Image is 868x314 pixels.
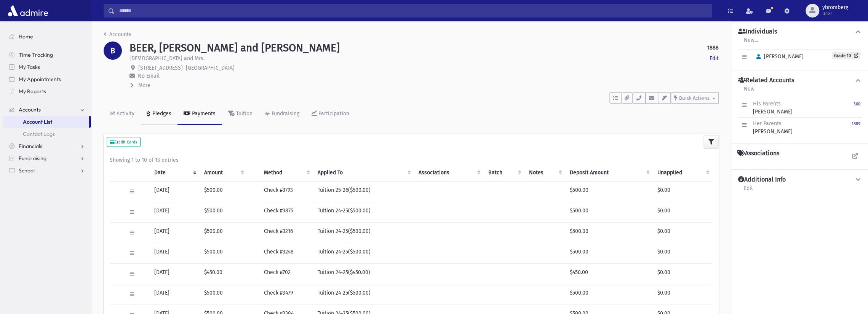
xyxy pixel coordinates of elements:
div: Participation [317,110,349,117]
input: Search [115,4,712,18]
a: My Appointments [3,73,91,85]
nav: breadcrumb [104,30,131,41]
th: Amount: activate to sort column ascending [200,164,247,182]
td: $0.00 [652,243,713,263]
a: Contact Logs [3,128,91,140]
a: Time Tracking [3,49,91,61]
span: [GEOGRAPHIC_DATA] [186,65,235,71]
p: [DEMOGRAPHIC_DATA] and Mrs. [129,54,205,62]
td: Tuition 25-26($500.00) [313,181,414,202]
div: Showing 1 to 10 of 13 entries [110,156,713,164]
td: $500.00 [565,181,652,202]
th: Notes: activate to sort column ascending [524,164,566,182]
span: Quick Actions [679,95,710,101]
button: Additional Info [737,176,862,184]
span: No Email [138,73,160,79]
a: Participation [305,104,355,125]
td: $500.00 [200,202,247,222]
div: Pledges [151,110,171,117]
span: Her Parents [753,120,782,127]
a: Grade 10 [832,52,860,59]
a: Fundraising [3,152,91,164]
td: Tuition 24-25($500.00) [313,243,414,263]
th: Unapplied: activate to sort column ascending [652,164,713,182]
a: Accounts [104,31,131,38]
span: Financials [19,143,42,150]
a: Home [3,30,91,43]
h4: Associations [737,150,779,157]
span: My Tasks [19,64,40,70]
span: [STREET_ADDRESS] [138,65,183,71]
td: $500.00 [565,222,652,243]
a: Fundraising [259,104,305,125]
td: [DATE] [150,181,200,202]
strong: 1888 [707,44,719,52]
span: My Appointments [19,76,61,83]
td: Check #3248 [259,243,313,263]
td: Tuition 24-25($450.00) [313,263,414,284]
span: [PERSON_NAME] [753,53,804,60]
div: [PERSON_NAME] [753,100,793,116]
span: My Reports [19,88,46,95]
h4: Related Accounts [738,77,794,84]
a: Activity [104,104,141,125]
th: Method: activate to sort column ascending [259,164,313,182]
div: B [104,41,122,60]
td: [DATE] [150,284,200,304]
div: Activity [115,110,134,117]
td: $0.00 [652,222,713,243]
a: New... [743,36,758,49]
button: Quick Actions [671,92,719,104]
td: [DATE] [150,263,200,284]
a: Tuition [222,104,259,125]
td: Tuition 24-25($500.00) [313,222,414,243]
a: New [743,84,755,98]
td: [DATE] [150,202,200,222]
td: $0.00 [652,284,713,304]
td: $0.00 [652,181,713,202]
span: ybromberg [822,5,848,11]
button: Credit Cards [107,137,141,147]
td: Check #3875 [259,202,313,222]
td: $500.00 [200,243,247,263]
td: Check #3793 [259,181,313,202]
div: Tuition [235,110,253,117]
th: Applied To: activate to sort column ascending [313,164,414,182]
a: Financials [3,140,91,152]
span: School [19,167,35,174]
img: AdmirePro [6,3,50,18]
a: 1889 [852,120,860,135]
td: Check #3479 [259,284,313,304]
th: Associations: activate to sort column ascending [414,164,484,182]
td: $500.00 [565,243,652,263]
button: More [129,81,151,89]
span: Contact Logs [23,131,55,137]
a: Edit [710,54,719,62]
td: $500.00 [200,284,247,304]
div: Payments [190,110,216,117]
a: 300 [854,100,860,116]
a: Edit [743,184,753,198]
a: Accounts [3,104,91,116]
span: Home [19,33,33,40]
td: $500.00 [565,284,652,304]
a: My Tasks [3,61,91,73]
span: Fundraising [19,155,46,162]
td: $500.00 [565,202,652,222]
div: [PERSON_NAME] [753,120,793,135]
span: Account List [23,118,52,125]
small: 1889 [852,121,860,126]
small: 300 [854,102,860,107]
small: Credit Cards [110,140,137,145]
h1: BEER, [PERSON_NAME] and [PERSON_NAME] [129,41,340,54]
td: $450.00 [565,263,652,284]
h4: Individuals [738,28,777,36]
span: User [822,11,848,17]
th: Date: activate to sort column ascending [150,164,200,182]
th: Deposit Amount: activate to sort column ascending [565,164,652,182]
td: $500.00 [200,222,247,243]
td: Tuition 24-25($500.00) [313,284,414,304]
a: Pledges [141,104,177,125]
span: Accounts [19,106,41,113]
th: Batch: activate to sort column ascending [484,164,524,182]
